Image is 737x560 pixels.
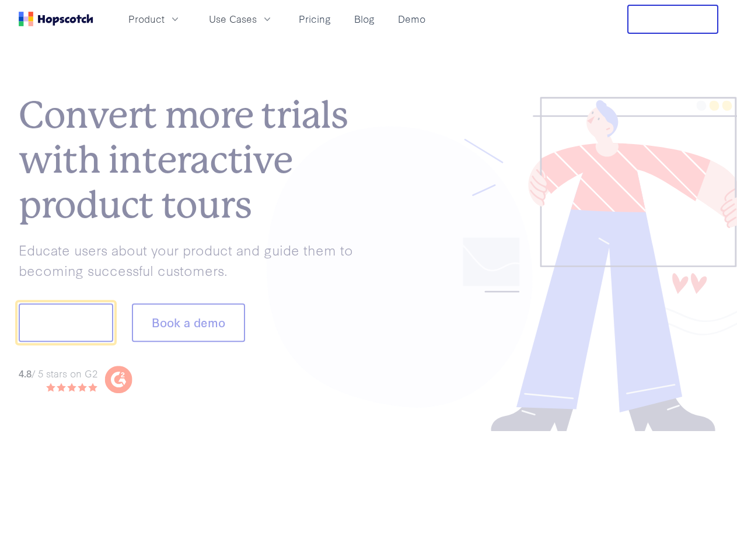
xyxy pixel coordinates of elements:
div: / 5 stars on G2 [19,366,97,381]
span: Product [128,12,165,26]
span: Use Cases [209,12,257,26]
a: Demo [393,9,430,29]
p: Educate users about your product and guide them to becoming successful customers. [19,240,369,280]
a: Blog [350,9,379,29]
a: Home [19,12,93,26]
h1: Convert more trials with interactive product tours [19,93,369,228]
button: Book a demo [132,304,245,342]
a: Pricing [294,9,336,29]
button: Free Trial [627,5,718,34]
button: Use Cases [202,9,280,29]
strong: 4.8 [19,366,32,380]
button: Product [121,9,188,29]
button: Show me! [19,304,113,342]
